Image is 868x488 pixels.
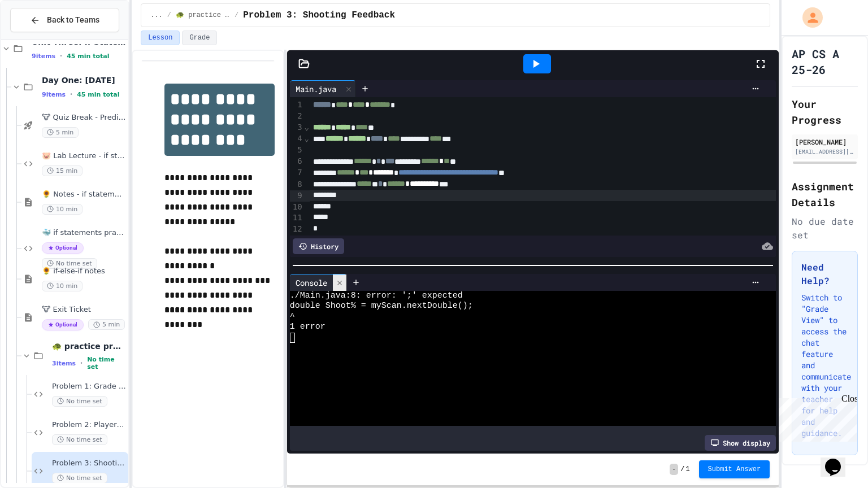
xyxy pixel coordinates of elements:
[774,394,857,442] iframe: chat widget
[52,420,126,430] span: Problem 2: Player Position
[88,319,125,330] span: 5 min
[42,113,126,123] span: 🐮 Quiz Break - Predicting Output!
[290,156,304,167] div: 6
[52,396,107,407] span: No time set
[42,190,126,199] span: 🌻 Notes - if statements
[42,305,126,315] span: 🐮 Exit Ticket
[42,281,83,291] span: 10 min
[290,212,304,224] div: 11
[42,228,126,238] span: 🐳 if statements practice problems
[52,341,126,351] span: 🐢 practice problems - HW
[290,322,325,332] span: 1 error
[87,356,126,371] span: No time set
[47,14,99,26] span: Back to Teams
[290,274,347,291] div: Console
[290,179,304,190] div: 8
[699,460,770,478] button: Submit Answer
[801,260,848,287] h3: Need Help?
[60,51,62,60] span: •
[52,473,107,483] span: No time set
[705,435,776,451] div: Show display
[293,238,344,254] div: History
[290,122,304,133] div: 3
[42,242,84,254] span: Optional
[10,8,119,32] button: Back to Teams
[821,443,857,477] iframe: chat widget
[290,312,295,322] span: ^
[52,459,126,468] span: Problem 3: Shooting Feedback
[52,360,76,367] span: 3 items
[290,133,304,145] div: 4
[141,30,180,45] button: Lesson
[32,53,55,60] span: 9 items
[304,134,310,143] span: Fold line
[680,465,684,474] span: /
[290,301,473,311] span: double Shoot% = myScan.nextDouble();
[791,5,826,30] div: My Account
[708,465,761,474] span: Submit Answer
[792,46,858,77] h1: AP CS A 25-26
[795,137,854,147] div: [PERSON_NAME]
[290,190,304,202] div: 9
[42,267,126,276] span: 🌻 if-else-if notes
[792,215,858,242] div: No due date set
[290,99,304,111] div: 1
[792,96,858,128] h2: Your Progress
[290,167,304,178] div: 7
[290,202,304,213] div: 10
[42,204,83,215] span: 10 min
[243,8,395,22] span: Problem 3: Shooting Feedback
[42,91,66,98] span: 9 items
[670,464,678,475] span: -
[52,434,107,445] span: No time set
[5,5,78,72] div: Chat with us now!Close
[70,90,72,99] span: •
[290,291,463,301] span: ./Main.java:8: error: ';' expected
[77,91,119,98] span: 45 min total
[792,178,858,210] h2: Assignment Details
[290,111,304,122] div: 2
[795,147,854,156] div: [EMAIL_ADDRESS][DOMAIN_NAME]
[685,465,689,474] span: 1
[42,151,126,161] span: 🐷 Lab Lecture - if statements
[290,80,356,97] div: Main.java
[42,75,126,85] span: Day One: [DATE]
[150,11,163,20] span: ...
[176,11,230,20] span: 🐢 practice problems - HW
[290,224,304,235] div: 12
[304,123,310,132] span: Fold line
[42,258,97,269] span: No time set
[290,277,333,289] div: Console
[42,127,79,138] span: 5 min
[290,83,342,95] div: Main.java
[52,382,126,391] span: Problem 1: Grade Calculator
[67,53,109,60] span: 45 min total
[167,11,171,20] span: /
[182,30,217,45] button: Grade
[235,11,238,20] span: /
[801,292,848,439] p: Switch to "Grade View" to access the chat feature and communicate with your teacher for help and ...
[290,145,304,156] div: 5
[42,165,83,176] span: 15 min
[42,319,84,330] span: Optional
[80,359,83,368] span: •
